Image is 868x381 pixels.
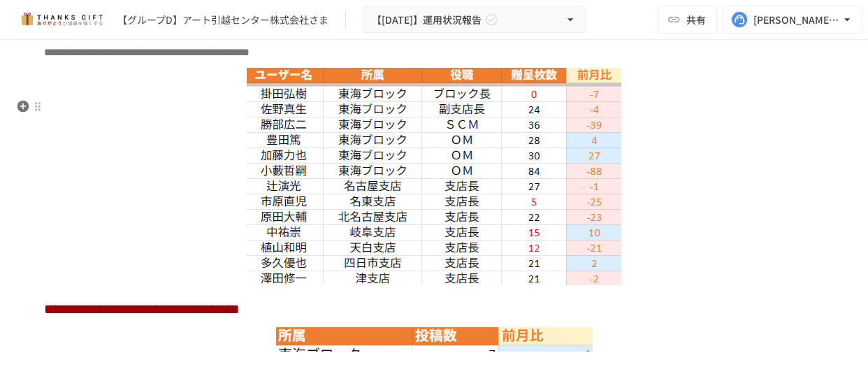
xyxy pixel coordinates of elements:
button: [PERSON_NAME][EMAIL_ADDRESS][DOMAIN_NAME] [723,6,862,34]
img: mMP1OxWUAhQbsRWCurg7vIHe5HqDpP7qZo7fRoNLXQh [17,8,106,31]
div: [PERSON_NAME][EMAIL_ADDRESS][DOMAIN_NAME] [753,11,840,29]
div: 【グループD】アート引越センター株式会社さま [117,13,328,27]
span: 【[DATE]】運用状況報告 [372,11,482,29]
span: 共有 [686,12,706,27]
img: kLo9EuwF2GM7lBPd4gdkfy5gKPbM8h5a9RXu4ypoikh [247,68,621,285]
button: 【[DATE]】運用状況報告 [363,6,586,34]
button: 共有 [658,6,717,34]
